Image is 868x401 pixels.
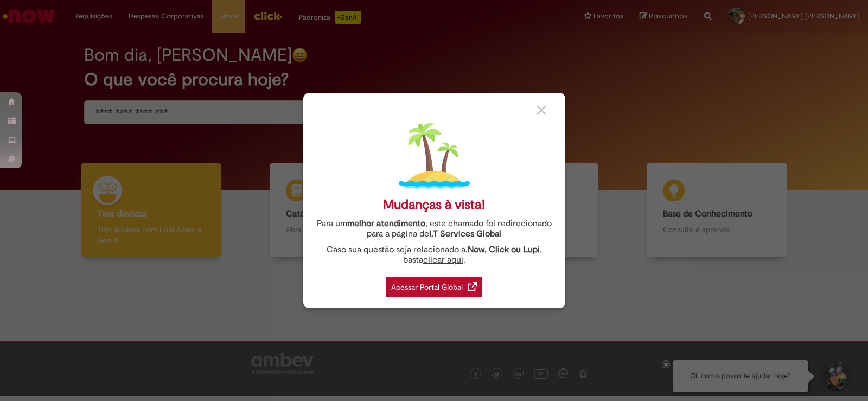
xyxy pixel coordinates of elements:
a: I.T Services Global [429,222,501,239]
img: close_button_grey.png [537,105,546,115]
strong: .Now, Click ou Lupi [465,244,540,255]
a: Acessar Portal Global [386,271,482,297]
a: clicar aqui [423,249,463,265]
strong: melhor atendimento [347,218,425,229]
div: Mudanças à vista! [383,197,485,213]
img: island.png [399,120,470,192]
img: redirect_link.png [468,282,477,291]
div: Caso sua questão seja relacionado a , basta . [311,245,557,265]
div: Para um , este chamado foi redirecionado para a página de [311,219,557,239]
div: Acessar Portal Global [386,277,482,297]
